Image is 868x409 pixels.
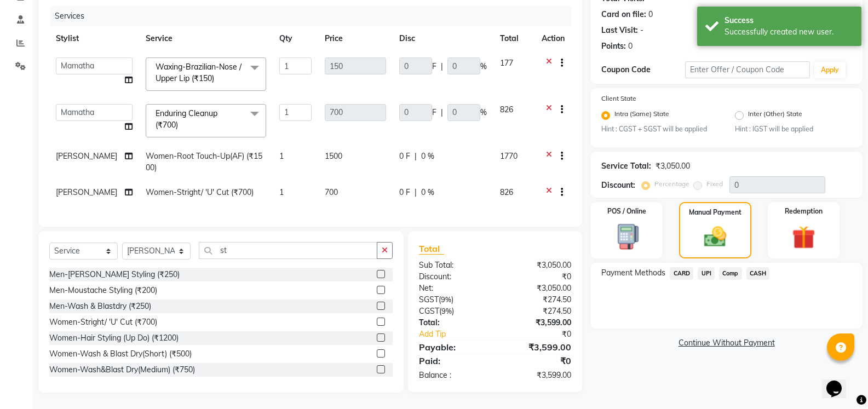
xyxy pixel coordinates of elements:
[495,370,579,381] div: ₹3,599.00
[685,61,810,78] input: Enter Offer / Coupon Code
[698,267,715,280] span: UPI
[748,109,802,122] label: Inter (Other) State
[441,295,451,304] span: 9%
[411,354,495,367] div: Paid:
[495,306,579,317] div: ₹274.50
[178,120,183,130] a: x
[415,187,417,198] span: |
[706,179,723,189] label: Fixed
[156,62,242,83] span: Waxing-Brazilian-Nose / Upper Lip (₹150)
[509,329,579,340] div: ₹0
[49,316,157,328] div: Women-Stright/ 'U' Cut (₹700)
[480,107,487,118] span: %
[735,124,852,134] small: Hint : IGST will be applied
[49,348,192,360] div: Women-Wash & Blast Dry(Short) (₹500)
[318,26,393,51] th: Price
[601,267,665,279] span: Payment Methods
[419,243,444,255] span: Total
[56,151,117,161] span: [PERSON_NAME]
[441,307,452,315] span: 9%
[411,329,509,340] a: Add Tip
[500,151,518,161] span: 1770
[725,15,853,26] div: Success
[601,41,626,52] div: Points:
[495,294,579,306] div: ₹274.50
[411,341,495,354] div: Payable:
[656,160,690,172] div: ₹3,050.00
[411,260,495,271] div: Sub Total:
[393,26,493,51] th: Disc
[146,187,254,197] span: Women-Stright/ 'U' Cut (₹700)
[415,151,417,162] span: |
[432,107,436,118] span: F
[822,365,857,398] iframe: chat widget
[139,26,273,51] th: Service
[325,151,342,161] span: 1500
[273,26,318,51] th: Qty
[419,295,439,304] span: SGST
[419,306,439,316] span: CGST
[411,283,495,294] div: Net:
[421,151,434,162] span: 0 %
[601,160,651,172] div: Service Total:
[601,25,638,36] div: Last Visit:
[399,187,410,198] span: 0 F
[493,26,536,51] th: Total
[495,260,579,271] div: ₹3,050.00
[654,179,689,189] label: Percentage
[49,269,180,280] div: Men-[PERSON_NAME] Styling (₹250)
[535,26,571,51] th: Action
[495,341,579,354] div: ₹3,599.00
[199,242,377,259] input: Search or Scan
[628,41,633,52] div: 0
[608,223,646,251] img: _pos-terminal.svg
[814,62,846,78] button: Apply
[500,105,513,114] span: 826
[746,267,770,280] span: CASH
[500,187,513,197] span: 826
[432,61,436,72] span: F
[49,364,195,376] div: Women-Wash&Blast Dry(Medium) (₹750)
[495,354,579,367] div: ₹0
[640,25,643,36] div: -
[411,370,495,381] div: Balance :
[601,180,635,191] div: Discount:
[214,73,219,83] a: x
[411,271,495,283] div: Discount:
[421,187,434,198] span: 0 %
[601,64,685,76] div: Coupon Code
[495,271,579,283] div: ₹0
[607,206,646,216] label: POS / Online
[648,9,653,20] div: 0
[156,108,217,130] span: Enduring Cleanup (₹700)
[49,285,157,296] div: Men-Moustache Styling (₹200)
[725,26,853,38] div: Successfully created new user.
[411,317,495,329] div: Total:
[279,151,284,161] span: 1
[500,58,513,68] span: 177
[49,301,151,312] div: Men-Wash & Blastdry (₹250)
[785,206,823,216] label: Redemption
[593,337,860,349] a: Continue Without Payment
[325,187,338,197] span: 700
[601,9,646,20] div: Card on file:
[495,283,579,294] div: ₹3,050.00
[719,267,742,280] span: Comp
[601,124,718,134] small: Hint : CGST + SGST will be applied
[614,109,669,122] label: Intra (Same) State
[50,6,579,26] div: Services
[49,332,179,344] div: Women-Hair Styling (Up Do) (₹1200)
[49,26,139,51] th: Stylist
[670,267,693,280] span: CARD
[689,208,741,217] label: Manual Payment
[441,107,443,118] span: |
[279,187,284,197] span: 1
[480,61,487,72] span: %
[441,61,443,72] span: |
[785,223,823,252] img: _gift.svg
[146,151,262,172] span: Women-Root Touch-Up(AF) (₹1500)
[495,317,579,329] div: ₹3,599.00
[56,187,117,197] span: [PERSON_NAME]
[399,151,410,162] span: 0 F
[411,294,495,306] div: ( )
